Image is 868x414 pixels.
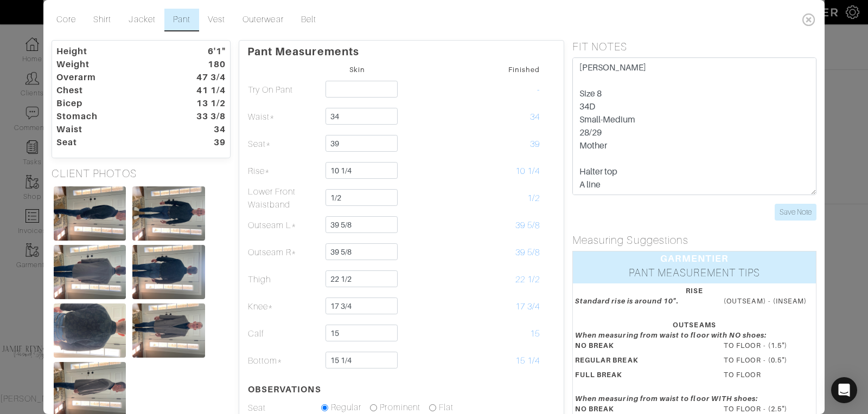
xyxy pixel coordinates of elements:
[530,112,540,122] span: 34
[775,204,816,221] input: Save Note
[515,221,540,230] span: 39 5/8
[247,347,321,374] td: Bottom*
[567,340,716,355] dt: NO BREAK
[573,266,816,283] div: PANT MEASUREMENT TIPS
[48,84,172,97] dt: Chest
[48,136,172,149] dt: Seat
[508,66,540,74] small: Finished
[331,401,361,414] label: Regular
[716,355,822,365] dd: TO FLOOR - (0.5")
[530,139,540,149] span: 39
[247,266,321,293] td: Thigh
[439,401,454,414] label: Flat
[48,9,85,31] a: Core
[247,76,321,104] td: Try On Pant
[716,404,822,414] dd: TO FLOOR - (2.5")
[48,45,172,58] dt: Height
[54,186,126,241] img: AuGzEudmJnYMMN3KFvkYikMq
[172,58,234,71] dt: 180
[573,251,816,266] div: GARMENTIER
[572,234,816,247] h5: Measuring Suggestions
[247,212,321,239] td: Outseam L*
[349,66,365,74] small: Skin
[247,104,321,131] td: Waist*
[575,286,814,296] div: RISE
[199,9,234,31] a: Vest
[527,193,540,203] span: 1/2
[54,245,126,299] img: yAxffKo5Rex8hFUz13f5aHBe
[515,248,540,257] span: 39 5/8
[172,136,234,149] dt: 39
[54,303,126,358] img: zBiHLF6pDXpiAUius7dju6JV
[567,355,716,370] dt: REGULAR BREAK
[52,167,231,180] h5: CLIENT PHOTOS
[172,110,234,123] dt: 33 3/8
[132,245,205,299] img: VmoLbVhgwayLPVWCjvo9kwan
[575,297,679,305] em: Standard rise is around 10".
[247,158,321,185] td: Rise*
[716,296,822,306] dd: (OUTSEAM) - (INSEAM)
[172,97,234,110] dt: 13 1/2
[48,71,172,84] dt: Overarm
[515,356,540,366] span: 15 1/4
[380,401,420,414] label: Prominent
[247,131,321,158] td: Seat*
[247,185,321,212] td: Lower Front Waistband
[575,394,758,403] em: When measuring from waist to floor WITH shoes:
[172,84,234,97] dt: 41 1/4
[172,71,234,84] dt: 47 3/4
[247,374,321,400] th: OBSERVATIONS
[172,45,234,58] dt: 6'1"
[48,123,172,136] dt: Waist
[48,58,172,71] dt: Weight
[85,9,120,31] a: Shirt
[247,41,556,58] p: Pant Measurements
[48,110,172,123] dt: Stomach
[120,9,164,31] a: Jacket
[164,9,199,31] a: Pant
[515,302,540,312] span: 17 3/4
[234,9,292,31] a: Outerwear
[292,9,325,31] a: Belt
[247,320,321,347] td: Calf
[575,331,767,339] em: When measuring from waist to floor with NO shoes:
[575,320,814,330] div: OUTSEAMS
[172,123,234,136] dt: 34
[572,40,816,53] h5: FIT NOTES
[530,329,540,339] span: 15
[48,97,172,110] dt: Bicep
[247,293,321,320] td: Knee*
[132,186,205,241] img: aC3DzcA25cZxZX4PqNydK3fV
[515,275,540,284] span: 22 1/2
[132,303,205,358] img: V1s74obihyc5MHp7WF723c2C
[247,239,321,266] td: Outseam R*
[515,166,540,176] span: 10 1/4
[572,57,816,195] textarea: [PERSON_NAME] Size 8 34D Small-Medium 28/29 Mother Halter top A line Special occasion $200-$300 S...
[567,370,716,384] dt: FULL BREAK
[537,85,540,95] span: -
[716,370,822,380] dd: TO FLOOR
[716,340,822,351] dd: TO FLOOR - (1.5")
[831,377,857,403] div: Open Intercom Messenger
